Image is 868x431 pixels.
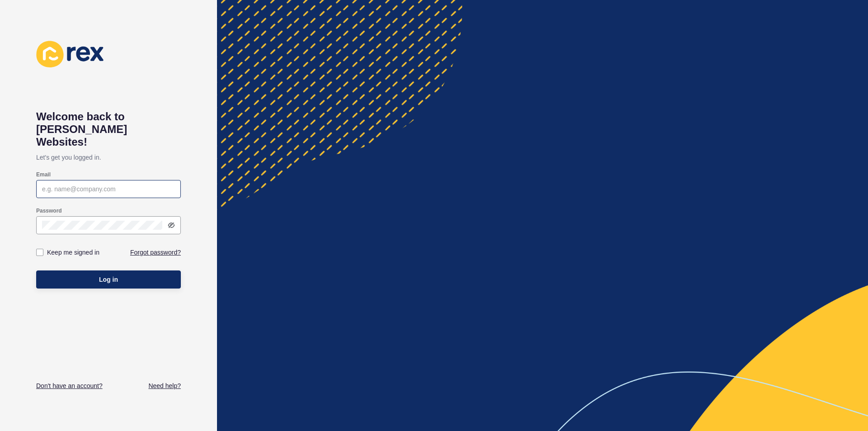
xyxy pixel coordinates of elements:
a: Forgot password? [130,248,181,257]
span: Log in [99,275,118,284]
button: Log in [36,270,181,289]
input: e.g. name@company.com [42,185,175,194]
a: Need help? [148,381,181,390]
label: Keep me signed in [47,248,99,257]
a: Don't have an account? [36,381,103,390]
label: Email [36,171,51,178]
p: Let's get you logged in. [36,148,181,166]
label: Password [36,207,62,214]
h1: Welcome back to [PERSON_NAME] Websites! [36,110,181,148]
